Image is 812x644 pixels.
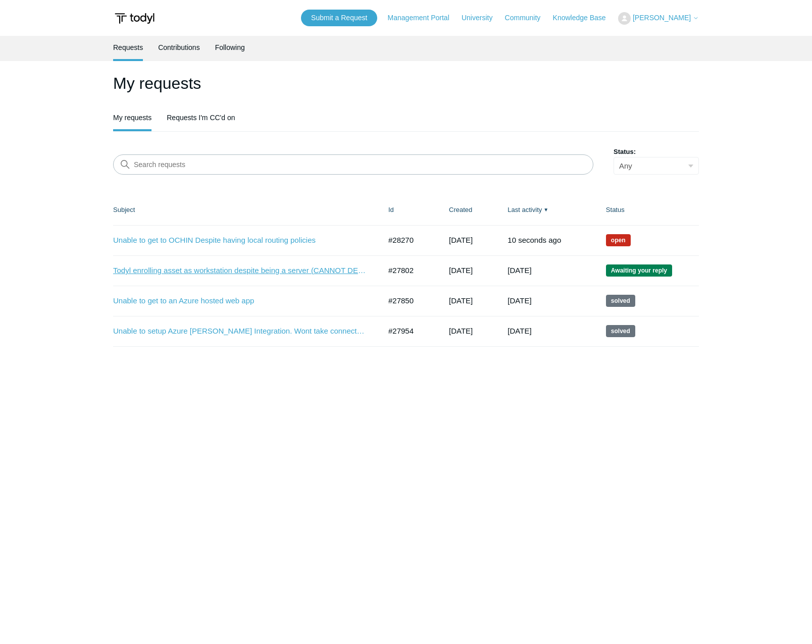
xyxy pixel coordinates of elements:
[449,266,473,275] time: 08/29/2025, 17:15
[113,235,366,246] a: Unable to get to OCHIN Despite having local routing policies
[158,36,200,59] a: Contributions
[606,234,631,246] span: We are working on a response for you
[507,327,531,335] time: 09/09/2025, 10:52
[449,206,472,213] a: Created
[113,265,366,277] a: Todyl enrolling asset as workstation despite being a server (CANNOT DEPLOY SECURE DNS)
[449,296,473,305] time: 09/02/2025, 12:35
[378,195,439,225] th: Id
[378,255,439,286] td: #27802
[378,316,439,346] td: #27954
[543,206,548,213] span: ▼
[462,13,502,23] a: University
[505,13,551,23] a: Community
[378,225,439,255] td: #28270
[113,9,156,28] img: Todyl Support Center Help Center home page
[449,327,473,335] time: 09/05/2025, 11:53
[606,325,635,337] span: This request has been solved
[378,286,439,316] td: #27850
[113,154,593,175] input: Search requests
[301,10,377,26] a: Submit a Request
[113,326,366,337] a: Unable to setup Azure [PERSON_NAME] Integration. Wont take connection string key even after regen...
[507,266,531,275] time: 09/21/2025, 14:02
[596,195,699,225] th: Status
[167,106,235,129] a: Requests I'm CC'd on
[113,106,151,129] a: My requests
[113,36,143,59] a: Requests
[215,36,245,59] a: Following
[606,264,672,277] span: We are waiting for you to respond
[113,71,699,95] h1: My requests
[618,12,699,25] button: [PERSON_NAME]
[606,295,635,307] span: This request has been solved
[113,295,366,307] a: Unable to get to an Azure hosted web app
[507,206,542,213] a: Last activity▼
[507,236,561,244] time: 09/23/2025, 11:57
[507,296,531,305] time: 09/09/2025, 16:02
[553,13,616,23] a: Knowledge Base
[614,147,699,157] label: Status:
[388,13,460,23] a: Management Portal
[449,236,473,244] time: 09/19/2025, 17:55
[113,195,378,225] th: Subject
[633,14,691,22] span: [PERSON_NAME]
